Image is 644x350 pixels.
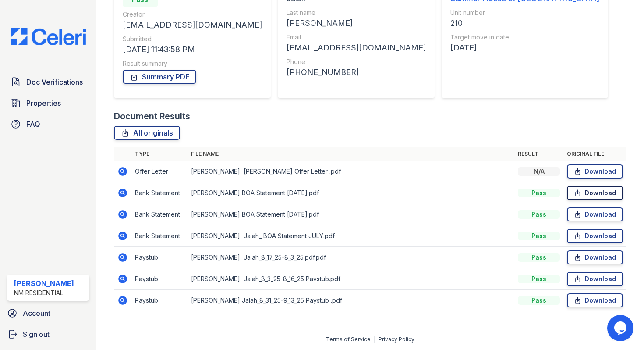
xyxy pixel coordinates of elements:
[379,336,414,343] a: Privacy Policy
[514,147,563,161] th: Result
[518,167,560,176] div: N/A
[188,225,514,247] td: [PERSON_NAME], Jalah_ BOA Statement JULY.pdf
[188,182,514,204] td: [PERSON_NAME] BOA Statement [DATE].pdf
[188,161,514,182] td: [PERSON_NAME], [PERSON_NAME] Offer Letter .pdf
[287,8,426,17] div: Last name
[4,304,93,322] a: Account
[131,204,188,225] td: Bank Statement
[23,329,50,339] span: Sign out
[326,336,371,343] a: Terms of Service
[450,33,599,42] div: Target move in date
[518,210,560,219] div: Pass
[518,275,560,283] div: Pass
[131,161,188,182] td: Offer Letter
[287,57,426,66] div: Phone
[374,336,375,343] div: |
[131,290,188,311] td: Paystub
[567,272,623,286] a: Download
[287,66,426,79] div: [PHONE_NUMBER]
[450,17,599,29] div: 210
[563,147,626,161] th: Original file
[287,42,426,54] div: [EMAIL_ADDRESS][DOMAIN_NAME]
[567,293,623,307] a: Download
[123,35,262,43] div: Submitted
[607,315,635,341] iframe: chat widget
[131,182,188,204] td: Bank Statement
[518,189,560,197] div: Pass
[114,126,180,140] a: All originals
[123,59,262,68] div: Result summary
[567,250,623,264] a: Download
[114,110,190,122] div: Document Results
[188,268,514,290] td: [PERSON_NAME], Jalah_8_3_25-8_16_25 Paystub.pdf
[7,115,89,133] a: FAQ
[188,204,514,225] td: [PERSON_NAME] BOA Statement [DATE].pdf
[188,147,514,161] th: File name
[14,289,74,297] div: NM Residential
[123,19,262,31] div: [EMAIL_ADDRESS][DOMAIN_NAME]
[7,73,89,91] a: Doc Verifications
[131,147,188,161] th: Type
[450,42,599,54] div: [DATE]
[567,229,623,243] a: Download
[26,77,83,87] span: Doc Verifications
[450,8,599,17] div: Unit number
[23,308,50,318] span: Account
[188,247,514,268] td: [PERSON_NAME], Jalah_8_17_25-8_3_25.pdf.pdf
[131,268,188,290] td: Paystub
[567,207,623,221] a: Download
[131,247,188,268] td: Paystub
[4,325,93,343] a: Sign out
[4,28,93,45] img: CE_Logo_Blue-a8612792a0a2168367f1c8372b55b34899dd931a85d93a1a3d3e32e68fde9ad4.png
[518,232,560,240] div: Pass
[131,225,188,247] td: Bank Statement
[123,10,262,19] div: Creator
[567,164,623,179] a: Download
[188,290,514,311] td: [PERSON_NAME],Jalah_8_31_25-9_13_25 Paystub .pdf
[123,70,196,84] a: Summary PDF
[123,43,262,56] div: [DATE] 11:43:58 PM
[518,296,560,305] div: Pass
[26,119,40,129] span: FAQ
[567,186,623,200] a: Download
[14,278,74,289] div: [PERSON_NAME]
[518,253,560,262] div: Pass
[287,33,426,42] div: Email
[7,94,89,112] a: Properties
[287,17,426,29] div: [PERSON_NAME]
[26,98,61,108] span: Properties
